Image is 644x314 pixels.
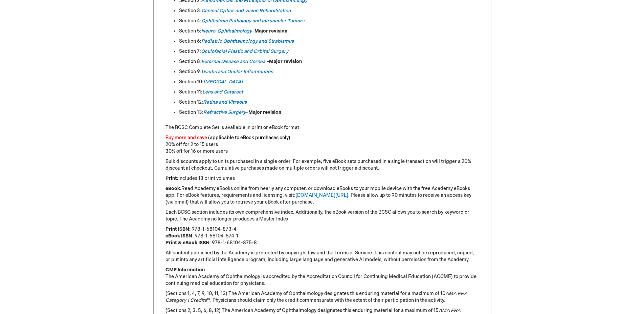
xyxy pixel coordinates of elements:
[203,99,247,105] a: Retina and Vitreous
[165,233,192,239] strong: eBook ISBN
[269,59,302,64] strong: Major revision
[165,240,209,246] strong: Print & eBook ISBN
[179,28,479,35] li: Section 5: –
[165,158,479,172] p: Bulk discounts apply to units purchased in a single order. For example, five eBook sets purchased...
[165,250,479,263] p: All content published by the Academy is protected by copyright law and the Terms of Service. This...
[165,186,181,191] strong: eBook:
[179,79,479,85] li: Section 10:
[179,99,479,106] li: Section 12:
[179,109,479,116] li: Section 13: –
[179,7,479,14] li: Section 3:
[179,89,479,96] li: Section 11:
[165,267,479,287] p: The American Academy of Ophthalmology is accredited by the Accreditation Council for Continuing M...
[179,48,479,55] li: Section 7:
[165,226,479,246] p: : 978-1-68104-873-4 : 978-1-68104-874-1 : 978-1-68104-875-8
[179,58,479,65] li: Section 8: –
[179,38,479,45] li: Section 6:
[165,185,479,206] p: Read Academy eBooks online from nearly any computer, or download eBooks to your mobile device wit...
[179,18,479,24] li: Section 4:
[165,175,178,181] strong: Print:
[165,226,189,232] strong: Print ISBN
[201,28,252,34] a: Neuro-Ophthalmology
[201,48,288,54] a: Oculofacial Plastic and Orbital Surgery
[165,209,479,223] p: Each BCSC section includes its own comprehensive index. Additionally, the eBook version of the BC...
[179,68,479,75] li: Section 9:
[248,109,281,115] strong: Major revision
[165,134,479,155] p: 20% off for 2 to 15 users 30% off for 16 or more users
[165,290,479,304] p: (Sections 1, 4, 7, 9, 10, 11, 13) The American Academy of Ophthalmology designates this enduring ...
[201,38,294,44] a: Pediatric Ophthalmology and Strabismus
[201,18,304,24] a: Ophthalmic Pathology and Intraocular Tumors
[165,267,205,273] strong: CME Information
[165,175,479,182] p: Includes 13 print volumes
[165,124,479,131] p: The BCSC Complete Set is available in print or eBook format.
[254,28,287,34] strong: Major revision
[203,109,246,115] a: Refractive Surgery
[201,59,265,64] a: External Disease and Cornea
[201,69,273,75] a: Uveitis and Ocular Inflammation
[203,79,243,85] a: [MEDICAL_DATA]
[208,135,290,141] font: (applicable to eBook purchases only)
[295,192,348,198] a: [DOMAIN_NAME][URL]
[165,135,207,141] font: Buy more and save
[202,89,243,95] a: Lens and Cataract
[201,8,291,14] a: Clinical Optics and Vision Rehabilitation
